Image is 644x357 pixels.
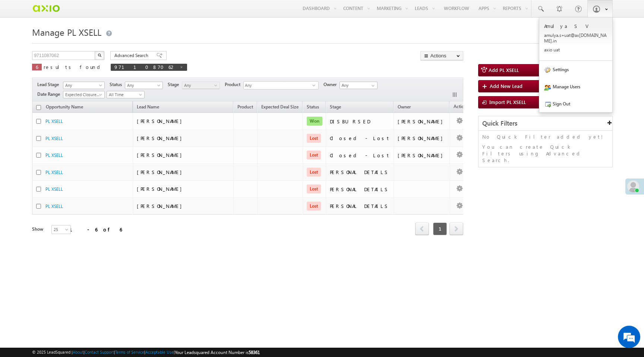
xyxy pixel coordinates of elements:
[544,32,607,44] p: amuly a.s+u at@ax [DOMAIN_NAME] .in
[52,226,72,233] span: 25
[125,82,163,89] a: Any
[326,103,345,113] a: Stage
[63,82,105,89] a: Any
[330,118,390,125] div: DISBURSED
[137,203,186,209] span: [PERSON_NAME]
[330,135,390,142] div: Closed - Lost
[479,116,612,131] div: Quick Filters
[539,61,612,78] a: Settings
[36,64,38,70] span: 6
[125,82,161,89] span: Any
[539,18,612,61] a: Amulya S V amulya.s+uat@ax[DOMAIN_NAME].in axio uat
[261,104,299,110] span: Expected Deal Size
[490,83,523,89] span: Add New Lead
[32,2,60,15] img: Custom Logo
[175,350,260,355] span: Your Leadsquared Account Number is
[398,152,446,159] div: [PERSON_NAME]
[544,23,607,29] p: Amulya S V
[237,104,253,110] span: Product
[32,26,101,38] span: Manage PL XSELL
[45,170,63,175] a: PL XSELL
[482,133,609,140] p: No Quick Filter added yet!
[415,222,429,235] span: prev
[303,103,323,113] a: Status
[330,186,390,193] div: PERSONAL DETAILS
[539,78,612,95] a: Manage Users
[330,104,341,110] span: Stage
[45,203,63,209] a: PL XSELL
[544,47,607,53] p: axio uat
[98,53,101,57] img: Search
[36,105,41,110] input: Check all records
[249,350,260,355] span: 58361
[307,117,322,126] span: Won
[330,169,390,176] div: PERSONAL DETAILS
[114,64,176,70] span: 9711087062
[101,230,135,240] em: Start Chat
[133,103,163,113] span: Lead Name
[45,119,63,124] a: PL XSELL
[115,350,144,354] a: Terms of Service
[420,51,463,60] button: Actions
[307,168,321,177] span: Lost
[433,222,447,235] span: 1
[482,143,609,164] p: You can create Quick Filters using Advanced Search.
[258,103,302,113] a: Expected Deal Size
[137,118,186,124] span: [PERSON_NAME]
[107,91,142,98] span: All Time
[37,91,63,98] span: Date Range
[312,83,318,87] span: select
[398,135,446,142] div: [PERSON_NAME]
[42,103,87,113] a: Opportunity Name
[137,186,186,192] span: [PERSON_NAME]
[182,82,220,89] a: Any
[13,39,31,49] img: d_60004797649_company_0_60004797649
[243,81,319,89] div: Any
[37,81,62,88] span: Lead Stage
[330,203,390,209] div: PERSONAL DETAILS
[107,91,145,98] a: All Time
[367,82,377,89] a: Show All Items
[39,39,125,49] div: Chat with us now
[137,152,186,158] span: [PERSON_NAME]
[330,152,390,159] div: Closed - Lost
[323,81,340,88] span: Owner
[489,67,519,73] span: Add PL XSELL
[69,225,122,234] div: 1 - 6 of 6
[449,223,463,235] a: next
[45,186,63,192] a: PL XSELL
[398,118,446,125] div: [PERSON_NAME]
[340,82,378,89] input: Type to Search
[168,81,182,88] span: Stage
[10,69,136,223] textarea: Type your message and hit 'Enter'
[137,135,186,141] span: [PERSON_NAME]
[307,202,321,211] span: Lost
[244,82,312,90] span: Any
[449,222,463,235] span: next
[46,104,83,110] span: Opportunity Name
[63,82,102,89] span: Any
[63,91,105,98] a: Expected Closure Date
[32,349,260,356] span: © 2025 LeadSquared | | | | |
[44,64,103,70] span: results found
[51,225,71,234] a: 25
[307,184,321,193] span: Lost
[145,350,174,354] a: Acceptable Use
[539,95,612,112] a: Sign Out
[122,4,140,22] div: Minimize live chat window
[415,223,429,235] a: prev
[85,350,114,354] a: Contact Support
[307,134,321,143] span: Lost
[114,52,151,59] span: Advanced Search
[489,99,526,105] span: Import PL XSELL
[63,91,102,98] span: Expected Closure Date
[307,151,321,159] span: Lost
[45,152,63,158] a: PL XSELL
[45,136,63,141] a: PL XSELL
[225,81,243,88] span: Product
[450,102,472,112] span: Actions
[398,104,411,110] span: Owner
[182,82,218,89] span: Any
[110,81,125,88] span: Status
[73,350,83,354] a: About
